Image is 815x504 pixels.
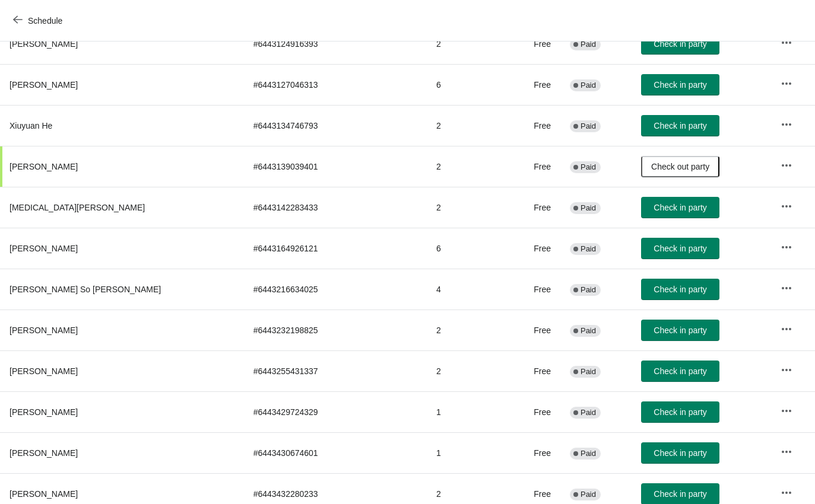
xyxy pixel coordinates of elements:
[427,269,508,310] td: 4
[581,449,596,458] span: Paid
[581,162,596,172] span: Paid
[641,279,719,300] button: Check in party
[581,203,596,213] span: Paid
[641,442,719,464] button: Check in party
[654,366,706,376] span: Check in party
[9,203,145,212] span: [MEDICAL_DATA][PERSON_NAME]
[9,121,52,130] span: Xiuyuan He
[581,40,596,49] span: Paid
[508,64,560,105] td: Free
[654,39,706,49] span: Check in party
[508,391,560,432] td: Free
[641,401,719,423] button: Check in party
[654,326,706,335] span: Check in party
[641,197,719,218] button: Check in party
[641,320,719,341] button: Check in party
[581,81,596,90] span: Paid
[508,432,560,473] td: Free
[581,244,596,254] span: Paid
[244,146,427,187] td: # 6443139039401
[427,146,508,187] td: 2
[427,23,508,64] td: 2
[581,490,596,499] span: Paid
[244,23,427,64] td: # 6443124916393
[508,187,560,228] td: Free
[9,285,161,294] span: [PERSON_NAME] So [PERSON_NAME]
[244,391,427,432] td: # 6443429724329
[9,39,78,49] span: [PERSON_NAME]
[581,367,596,377] span: Paid
[427,432,508,473] td: 1
[654,448,706,458] span: Check in party
[9,407,78,417] span: [PERSON_NAME]
[427,310,508,350] td: 2
[654,80,706,90] span: Check in party
[654,489,706,499] span: Check in party
[641,33,719,55] button: Check in party
[508,23,560,64] td: Free
[508,350,560,391] td: Free
[641,74,719,95] button: Check in party
[427,391,508,432] td: 1
[9,489,78,499] span: [PERSON_NAME]
[9,366,78,376] span: [PERSON_NAME]
[641,361,719,382] button: Check in party
[244,350,427,391] td: # 6443255431337
[427,228,508,269] td: 6
[9,448,78,458] span: [PERSON_NAME]
[427,105,508,146] td: 2
[508,269,560,310] td: Free
[9,162,78,171] span: [PERSON_NAME]
[244,228,427,269] td: # 6443164926121
[9,326,78,335] span: [PERSON_NAME]
[581,326,596,336] span: Paid
[641,238,719,259] button: Check in party
[654,285,706,294] span: Check in party
[508,105,560,146] td: Free
[641,156,719,177] button: Check out party
[508,228,560,269] td: Free
[427,187,508,228] td: 2
[654,121,706,130] span: Check in party
[508,146,560,187] td: Free
[427,350,508,391] td: 2
[508,310,560,350] td: Free
[9,80,78,90] span: [PERSON_NAME]
[427,64,508,105] td: 6
[581,285,596,295] span: Paid
[9,244,78,253] span: [PERSON_NAME]
[654,244,706,253] span: Check in party
[28,16,62,25] span: Schedule
[244,105,427,146] td: # 6443134746793
[641,115,719,136] button: Check in party
[581,408,596,417] span: Paid
[581,122,596,131] span: Paid
[244,432,427,473] td: # 6443430674601
[651,162,709,171] span: Check out party
[654,203,706,212] span: Check in party
[244,187,427,228] td: # 6443142283433
[244,310,427,350] td: # 6443232198825
[6,10,72,31] button: Schedule
[654,407,706,417] span: Check in party
[244,64,427,105] td: # 6443127046313
[244,269,427,310] td: # 6443216634025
